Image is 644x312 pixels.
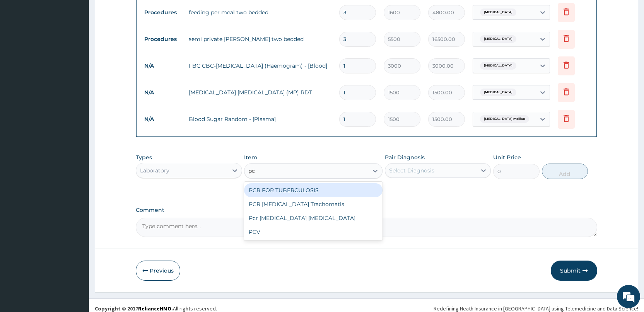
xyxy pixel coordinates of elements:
[185,5,335,20] td: feeding per meal two bedded
[14,39,31,58] img: d_794563401_company_1708531726252_794563401
[95,305,173,312] strong: Copyright © 2017 .
[244,211,383,225] div: Pcr [MEDICAL_DATA] [MEDICAL_DATA]
[140,59,185,73] td: N/A
[480,35,516,43] span: [MEDICAL_DATA]
[493,153,521,161] label: Unit Price
[138,305,171,312] a: RelianceHMO
[136,154,152,161] label: Types
[185,31,335,47] td: semi private [PERSON_NAME] two bedded
[480,62,516,70] span: [MEDICAL_DATA]
[244,153,257,161] label: Item
[480,89,516,96] span: [MEDICAL_DATA]
[40,43,130,53] div: Chat with us now
[389,167,434,174] div: Select Diagnosis
[4,211,147,238] textarea: Type your message and hit 'Enter'
[140,167,169,174] div: Laboratory
[480,115,529,123] span: [MEDICAL_DATA] mellitus
[136,207,597,213] label: Comment
[385,153,425,161] label: Pair Diagnosis
[140,112,185,126] td: N/A
[551,261,597,281] button: Submit
[185,85,335,100] td: [MEDICAL_DATA] [MEDICAL_DATA] (MP) RDT
[140,32,185,46] td: Procedures
[136,261,180,281] button: Previous
[244,183,383,197] div: PCR FOR TUBERCULOSIS
[185,111,335,127] td: Blood Sugar Random - [Plasma]
[45,97,107,176] span: We're online!
[480,9,516,16] span: [MEDICAL_DATA]
[244,225,383,239] div: PCV
[244,197,383,211] div: PCR [MEDICAL_DATA] Trachomatis
[185,58,335,73] td: FBC CBC-[MEDICAL_DATA] (Haemogram) - [Blood]
[127,4,145,22] div: Minimize live chat window
[542,164,588,179] button: Add
[140,5,185,20] td: Procedures
[140,85,185,100] td: N/A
